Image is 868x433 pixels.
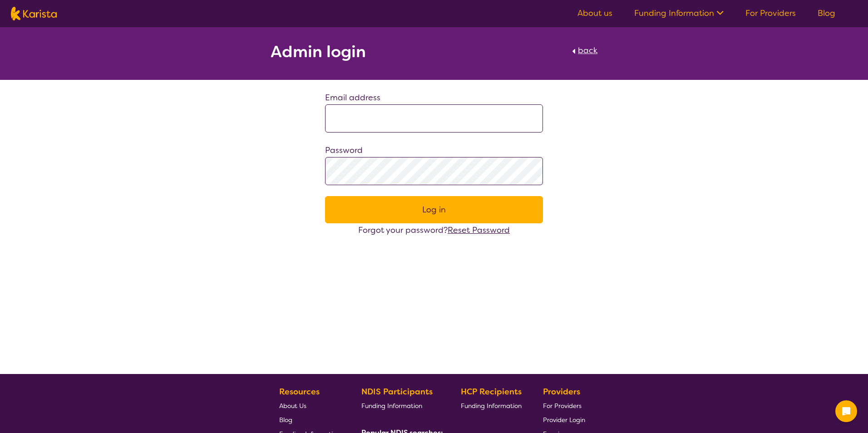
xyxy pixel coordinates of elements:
b: Resources [279,386,320,397]
b: Providers [543,386,580,397]
span: Blog [279,416,292,424]
a: About Us [279,399,340,413]
button: Log in [325,196,543,223]
span: About Us [279,402,306,410]
span: back [578,45,597,56]
a: Blog [279,413,340,427]
img: Karista logo [11,7,57,20]
a: About us [577,8,612,19]
a: For Providers [543,399,585,413]
span: For Providers [543,402,582,410]
b: HCP Recipients [461,386,522,397]
span: Funding Information [461,402,522,410]
a: Provider Login [543,413,585,427]
a: Funding Information [361,399,439,413]
a: For Providers [745,8,796,19]
h2: Admin login [271,44,366,60]
a: Funding Information [634,8,724,19]
a: Reset Password [448,225,510,236]
span: Provider Login [543,416,585,424]
a: Blog [818,8,835,19]
a: back [570,44,597,64]
b: NDIS Participants [361,386,433,397]
label: Password [325,145,363,156]
div: Forgot your password? [325,223,543,237]
label: Email address [325,92,380,103]
span: Funding Information [361,402,422,410]
a: Funding Information [461,399,522,413]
